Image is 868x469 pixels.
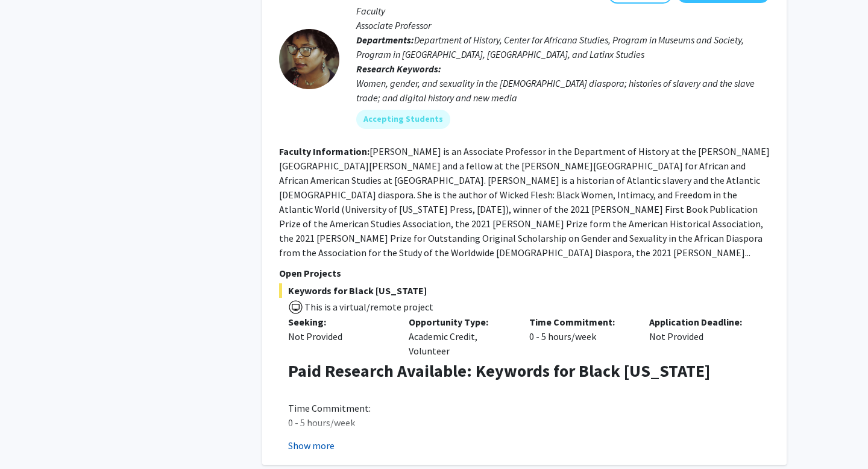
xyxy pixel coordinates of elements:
span: This is a virtual/remote project [303,301,433,313]
b: Research Keywords: [356,63,441,75]
div: Not Provided [640,315,761,358]
p: Seeking: [288,315,391,329]
span: Department of History, Center for Africana Studies, Program in Museums and Society, Program in [G... [356,34,744,60]
b: Faculty Information: [279,145,370,157]
iframe: Chat [9,415,51,460]
p: Open Projects [279,266,770,280]
p: Associate Professor [356,18,770,33]
div: 0 - 5 hours/week [520,315,641,358]
div: Not Provided [288,329,391,344]
span: 0 - 5 hours/week [288,417,355,429]
fg-read-more: [PERSON_NAME] is an Associate Professor in the Department of History at the [PERSON_NAME][GEOGRAP... [279,145,770,259]
p: Faculty [356,4,770,18]
span: Keywords for Black [US_STATE] [279,283,770,298]
div: Women, gender, and sexuality in the [DEMOGRAPHIC_DATA] diaspora; histories of slavery and the sla... [356,76,770,105]
b: Departments: [356,34,414,46]
strong: Paid Research Available: Keywords for Black [US_STATE] [288,360,710,382]
mat-chip: Accepting Students [356,110,450,129]
span: Stipend [288,431,320,443]
p: Opportunity Type: [409,315,511,329]
button: Show more [288,438,335,453]
div: Academic Credit, Volunteer [400,315,520,358]
p: Time Commitment: [529,315,632,329]
span: Time Commitment: [288,402,371,414]
p: Application Deadline: [649,315,752,329]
